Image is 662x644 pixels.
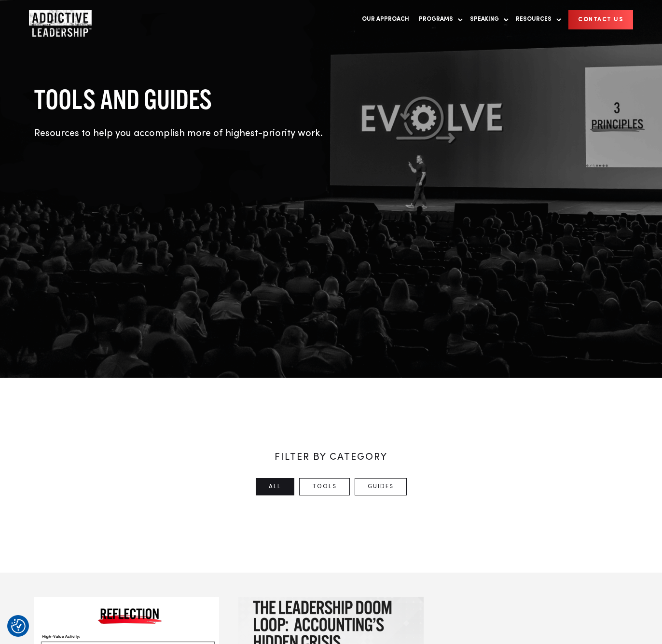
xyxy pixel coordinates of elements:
a: Guides [355,478,407,495]
a: CONTACT US [568,10,633,29]
a: Tools [299,478,350,495]
a: Resources [511,10,561,29]
a: Speaking [465,10,509,29]
button: Consent Preferences [11,619,26,633]
span: Tools and guides [34,84,212,114]
p: FILTER BY CATEGORY [34,450,628,465]
a: All [256,478,294,495]
a: Home [29,10,87,29]
span: Resources to help you accomplish more of highest-priority work. [34,129,323,138]
a: Programs [414,10,463,29]
img: Revisit consent button [11,619,26,633]
a: Our Approach [357,10,414,29]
